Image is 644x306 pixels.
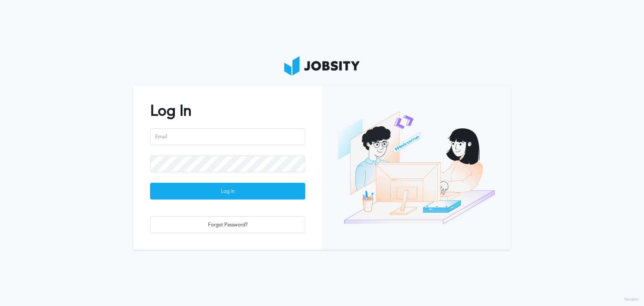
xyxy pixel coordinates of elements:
[150,183,305,200] button: Log In
[150,102,305,119] h2: Log In
[151,183,305,200] div: Log In
[150,128,305,145] input: Email
[624,297,640,302] label: Version:
[150,216,305,233] button: Forgot Password?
